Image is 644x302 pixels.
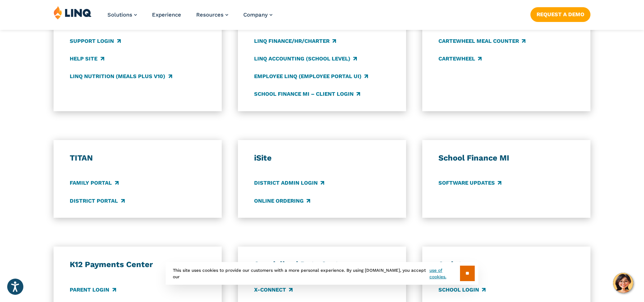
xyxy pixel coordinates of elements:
h3: K12 Payments Center [70,260,206,270]
a: Resources [196,12,228,18]
a: Experience [152,12,181,18]
a: LINQ Nutrition (Meals Plus v10) [70,72,172,80]
a: District Admin Login [254,179,324,187]
img: LINQ | K‑12 Software [54,6,92,19]
h3: Script [438,260,574,270]
a: District Portal [70,197,124,205]
a: LINQ Accounting (school level) [254,55,357,63]
a: Family Portal [70,179,118,187]
a: Company [243,12,272,18]
a: Help Site [70,55,104,63]
a: Request a Demo [530,7,590,22]
h3: Specialized Data Systems [254,260,390,270]
h3: iSite [254,153,390,163]
div: This site uses cookies to provide our customers with a more personal experience. By using [DOMAIN... [166,262,478,285]
a: Online Ordering [254,197,310,205]
a: CARTEWHEEL [438,55,482,63]
span: Resources [196,12,224,18]
a: Employee LINQ (Employee Portal UI) [254,72,368,80]
button: Hello, have a question? Let’s chat. [613,273,633,293]
nav: Primary Navigation [107,6,272,30]
a: LINQ Finance/HR/Charter [254,37,336,45]
a: Support Login [70,37,120,45]
a: use of cookies. [429,267,460,280]
a: School Finance MI – Client Login [254,90,360,98]
a: Solutions [107,12,137,18]
a: CARTEWHEEL Meal Counter [438,37,525,45]
a: Software Updates [438,179,501,187]
span: Company [243,12,268,18]
nav: Button Navigation [530,6,590,22]
h3: School Finance MI [438,153,574,163]
h3: TITAN [70,153,206,163]
span: Solutions [107,12,132,18]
